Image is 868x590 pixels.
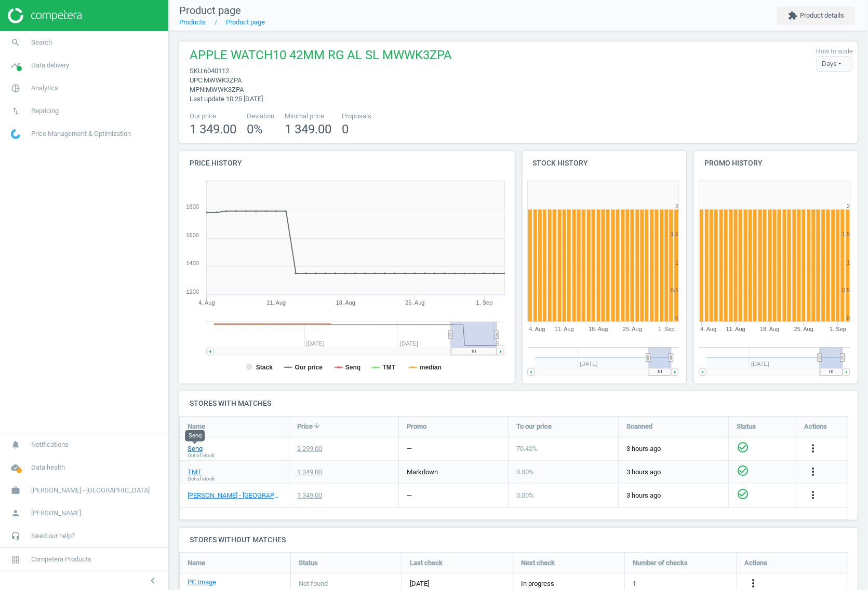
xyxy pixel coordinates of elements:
span: Status [737,422,756,431]
span: In progress [521,579,554,588]
span: To our price [516,422,552,431]
span: 0 % [247,122,263,136]
div: 1 349.00 [297,468,322,477]
i: more_vert [807,489,819,501]
i: swap_vert [6,101,25,121]
tspan: 25. Aug [405,299,424,306]
tspan: TMT [383,364,396,371]
div: Days [816,56,852,72]
span: Out of stock [188,452,215,459]
span: MWWK3ZPA [204,76,242,84]
span: Name [188,558,205,568]
i: more_vert [807,465,819,478]
span: mpn : [190,86,206,93]
tspan: Stack [256,364,273,371]
span: 1 349.00 [190,122,236,136]
span: Our price [190,112,236,121]
span: Name [188,422,205,431]
span: Out of stock [188,475,215,483]
span: APPLE WATCH10 42MM RG AL SL MWWK3ZPA [190,47,452,66]
h4: Stock history [523,151,686,175]
tspan: 1. Sep [476,299,493,306]
text: 1 [675,259,678,266]
a: Products [179,18,206,26]
tspan: Our price [295,364,323,371]
a: Product page [226,18,265,26]
text: 1200 [186,289,199,295]
button: more_vert [807,442,819,456]
h4: Price history [179,151,515,175]
span: Not found [299,579,328,588]
i: arrow_downward [313,421,321,430]
text: 2 [847,203,850,209]
i: more_vert [807,442,819,455]
tspan: median [420,364,442,371]
a: PC Image [188,578,216,587]
tspan: S… [496,340,505,347]
a: TMT [188,468,202,477]
tspan: Senq [345,364,360,371]
span: Status [299,558,318,568]
tspan: 1. Sep [830,326,846,333]
i: check_circle_outline [737,488,749,500]
span: Deviation [247,112,274,121]
span: 0.00 % [516,468,534,476]
i: check_circle_outline [737,464,749,477]
div: — [407,491,412,500]
i: pie_chart_outlined [6,78,25,98]
a: [PERSON_NAME] - [GEOGRAPHIC_DATA] [188,491,281,500]
tspan: 25. Aug [794,326,813,333]
text: 0 [675,315,678,322]
span: Data health [31,463,65,472]
label: How to scale [816,47,852,56]
h4: Stores without matches [179,528,858,552]
span: Competera Products [31,555,91,564]
span: Last update 10:25 [DATE] [190,95,263,103]
div: 2 299.00 [297,444,322,454]
img: ajHJNr6hYgQAAAAASUVORK5CYII= [8,8,82,23]
tspan: 18. Aug [589,326,608,333]
span: 3 hours ago [626,468,720,477]
span: markdown [407,468,438,476]
span: Promo [407,422,426,431]
tspan: 18. Aug [336,299,355,306]
span: 6040112 [204,67,229,75]
text: 1.5 [671,231,678,237]
span: Need our help? [31,531,75,541]
text: 1.5 [842,231,850,237]
span: [PERSON_NAME] [31,509,81,518]
i: headset_mic [6,526,25,546]
span: Scanned [626,422,652,431]
button: chevron_left [140,574,166,587]
span: sku : [190,67,204,75]
span: 70.42 % [516,445,538,452]
span: 3 hours ago [626,444,720,454]
tspan: 4. Aug [529,326,545,333]
tspan: 25. Aug [623,326,642,333]
div: Senq [185,430,205,441]
h4: Promo history [694,151,858,175]
span: 0 [342,122,349,136]
i: notifications [6,435,25,455]
span: 0.00 % [516,491,534,499]
span: Actions [804,422,827,431]
i: cloud_done [6,458,25,477]
button: extensionProduct details [777,6,855,25]
span: upc : [190,76,204,84]
i: extension [788,11,797,20]
button: more_vert [807,489,819,502]
span: Notifications [31,440,69,449]
span: 1 349.00 [285,122,331,136]
span: Price Management & Optimization [31,129,131,139]
span: Minimal price [285,112,331,121]
tspan: 11. Aug [726,326,745,333]
tspan: 4. Aug [198,299,215,306]
div: — [407,444,412,454]
text: 1 [847,259,850,266]
div: 1 349.00 [297,491,322,500]
span: Product page [179,4,241,17]
h4: Stores with matches [179,391,858,416]
tspan: 11. Aug [554,326,573,333]
span: [DATE] [410,579,505,588]
i: more_vert [747,577,759,589]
